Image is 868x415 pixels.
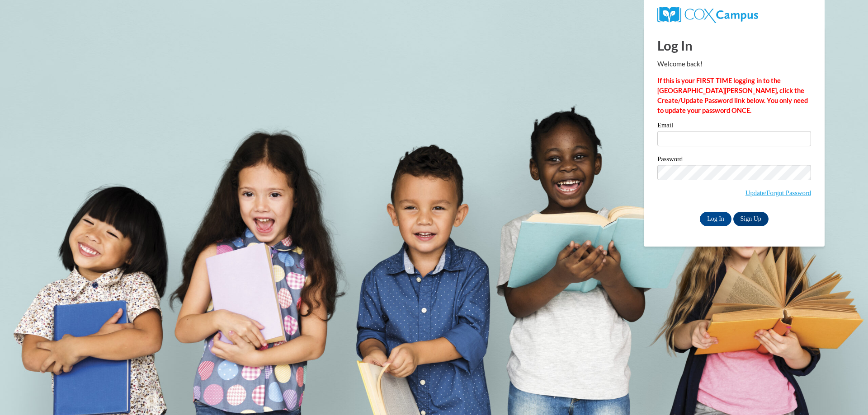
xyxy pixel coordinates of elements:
[657,156,811,165] label: Password
[657,7,758,23] img: COX Campus
[657,122,811,131] label: Email
[657,36,811,55] h1: Log In
[700,212,731,226] input: Log In
[657,77,808,114] strong: If this is your FIRST TIME logging in to the [GEOGRAPHIC_DATA][PERSON_NAME], click the Create/Upd...
[745,189,811,196] a: Update/Forgot Password
[733,212,769,226] a: Sign Up
[657,59,811,69] p: Welcome back!
[657,10,758,18] a: COX Campus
